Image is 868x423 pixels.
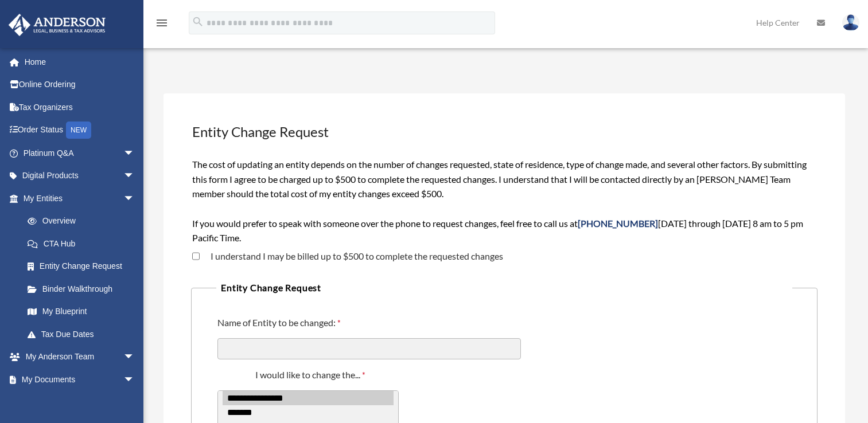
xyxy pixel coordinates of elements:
[8,96,152,119] a: Tax Organizers
[123,346,146,369] span: arrow_drop_down
[16,255,146,278] a: Entity Change Request
[191,121,818,143] h3: Entity Change Request
[123,164,146,188] span: arrow_drop_down
[200,252,503,261] label: I understand I may be billed up to $500 to complete the requested changes
[578,218,658,229] span: [PHONE_NUMBER]
[16,277,152,300] a: Binder Walkthrough
[155,20,169,30] a: menu
[16,300,152,323] a: My Blueprint
[155,16,169,30] i: menu
[8,50,152,73] a: Home
[123,142,146,165] span: arrow_drop_down
[8,187,152,210] a: My Entitiesarrow_drop_down
[16,210,152,233] a: Overview
[8,368,152,391] a: My Documentsarrow_drop_down
[192,15,204,28] i: search
[16,232,152,255] a: CTA Hub
[217,316,344,331] label: Name of Entity to be changed:
[8,346,152,369] a: My Anderson Teamarrow_drop_down
[8,164,152,187] a: Digital Productsarrow_drop_down
[8,73,152,96] a: Online Ordering
[66,122,91,139] div: NEW
[8,119,152,142] a: Order StatusNEW
[8,142,152,164] a: Platinum Q&Aarrow_drop_down
[123,187,146,210] span: arrow_drop_down
[16,323,152,346] a: Tax Due Dates
[123,368,146,391] span: arrow_drop_down
[842,14,859,31] img: User Pic
[217,369,406,383] label: I would like to change the...
[5,14,109,36] img: Anderson Advisors Platinum Portal
[192,159,807,243] span: The cost of updating an entity depends on the number of changes requested, state of residence, ty...
[216,280,792,296] legend: Entity Change Request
